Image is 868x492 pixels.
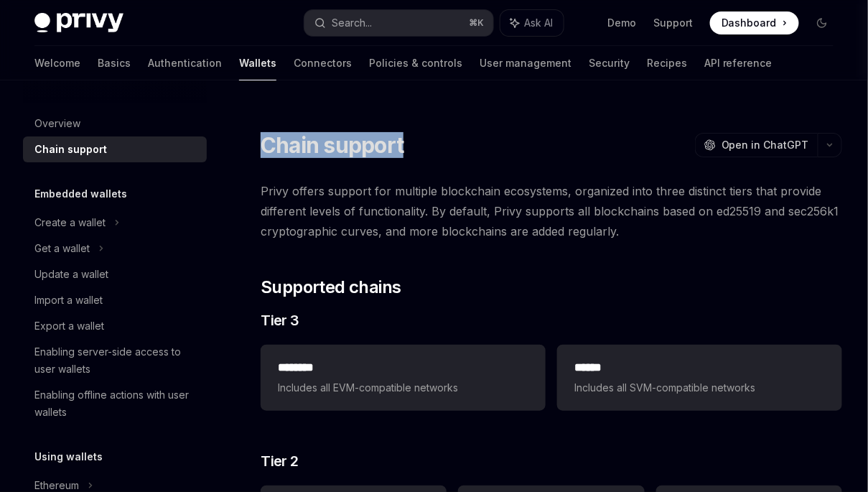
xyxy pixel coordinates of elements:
[34,214,106,231] div: Create a wallet
[525,16,554,30] span: Ask AI
[722,16,777,30] span: Dashboard
[261,132,403,158] h1: Chain support
[34,343,198,378] div: Enabling server-side access to user wallets
[332,14,372,32] div: Search...
[261,451,299,471] span: Tier 2
[23,261,207,287] a: Update a wallet
[23,287,207,313] a: Import a wallet
[34,46,80,80] a: Welcome
[23,339,207,382] a: Enabling server-side access to user wallets
[261,345,546,411] a: **** ***Includes all EVM-compatible networks
[23,313,207,339] a: Export a wallet
[557,345,842,411] a: **** *Includes all SVM-compatible networks
[34,115,80,132] div: Overview
[34,386,198,421] div: Enabling offline actions with user wallets
[23,382,207,425] a: Enabling offline actions with user wallets
[34,185,127,203] h5: Embedded wallets
[34,240,90,257] div: Get a wallet
[500,10,564,36] button: Ask AI
[34,266,108,283] div: Update a wallet
[574,379,825,396] span: Includes all SVM-compatible networks
[23,136,207,162] a: Chain support
[98,46,131,80] a: Basics
[480,46,571,80] a: User management
[369,46,462,80] a: Policies & controls
[607,16,636,30] a: Demo
[34,448,103,465] h5: Using wallets
[261,181,842,241] span: Privy offers support for multiple blockchain ecosystems, organized into three distinct tiers that...
[34,141,107,158] div: Chain support
[589,46,630,80] a: Security
[811,11,834,34] button: Toggle dark mode
[695,133,818,157] button: Open in ChatGPT
[304,10,493,36] button: Search...⌘K
[34,317,104,335] div: Export a wallet
[148,46,222,80] a: Authentication
[261,310,299,330] span: Tier 3
[704,46,773,80] a: API reference
[261,276,401,299] span: Supported chains
[34,292,103,309] div: Import a wallet
[23,111,207,136] a: Overview
[294,46,352,80] a: Connectors
[647,46,687,80] a: Recipes
[470,17,485,29] span: ⌘ K
[278,379,528,396] span: Includes all EVM-compatible networks
[239,46,276,80] a: Wallets
[710,11,799,34] a: Dashboard
[34,13,123,33] img: dark logo
[653,16,693,30] a: Support
[722,138,809,152] span: Open in ChatGPT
